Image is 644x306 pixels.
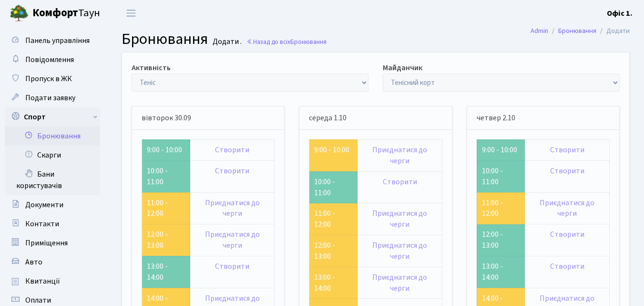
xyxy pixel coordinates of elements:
a: Назад до всіхБронювання [246,37,327,46]
a: Приєднатися до черги [372,240,427,262]
a: Бронювання [5,127,100,146]
a: Приєднатися до черги [540,198,594,219]
a: 11:00 - 12:00 [482,198,503,219]
a: Приєднатися до черги [372,272,427,294]
span: Контакти [25,219,59,229]
label: Майданчик [383,62,422,74]
span: Повідомлення [25,54,74,65]
a: Спорт [5,107,100,127]
a: Приєднатися до черги [205,229,260,251]
label: Активність [132,62,171,74]
span: Бронювання [290,37,327,46]
a: Приєднатися до черги [205,198,260,219]
a: Контакти [5,214,100,233]
a: 12:00 - 13:00 [147,229,168,251]
a: Створити [550,145,584,155]
button: Переключити навігацію [119,5,143,21]
span: Подати заявку [25,93,75,103]
div: середа 1.10 [299,106,451,130]
a: Документи [5,195,100,214]
img: logo.png [10,4,29,23]
span: Приміщення [25,238,68,248]
a: Повідомлення [5,50,100,69]
div: четвер 2.10 [467,106,619,130]
a: Створити [383,177,417,187]
a: Бани користувачів [5,165,100,195]
td: 10:00 - 11:00 [142,160,190,192]
a: Admin [531,26,548,36]
span: Документи [25,200,63,210]
a: Скарги [5,146,100,165]
td: 13:00 - 14:00 [142,256,190,288]
td: 9:00 - 10:00 [477,139,525,160]
td: 12:00 - 13:00 [477,224,525,256]
a: Створити [550,229,584,240]
a: Створити [215,145,249,155]
div: вівторок 30.09 [132,106,284,130]
span: Квитанції [25,276,60,286]
a: Пропуск в ЖК [5,69,100,88]
a: Бронювання [558,26,596,36]
a: Створити [550,166,584,176]
a: Подати заявку [5,88,100,107]
b: Комфорт [32,5,78,21]
a: 9:00 - 10:00 [314,145,349,155]
li: Додати [596,26,630,36]
small: Додати . [211,37,242,46]
a: 13:00 - 14:00 [314,272,335,294]
td: 10:00 - 11:00 [309,171,358,203]
a: 12:00 - 13:00 [314,240,335,262]
a: 11:00 - 12:00 [147,198,168,219]
a: Створити [550,261,584,272]
td: 13:00 - 14:00 [477,256,525,288]
span: Оплати [25,295,51,306]
td: 9:00 - 10:00 [142,139,190,160]
a: Авто [5,253,100,272]
td: 10:00 - 11:00 [477,160,525,192]
a: Створити [215,261,249,272]
span: Пропуск в ЖК [25,74,72,84]
a: Приєднатися до черги [372,145,427,166]
a: Створити [215,166,249,176]
a: Квитанції [5,272,100,291]
a: Панель управління [5,31,100,50]
span: Бронювання [122,28,208,50]
span: Панель управління [25,35,90,46]
b: Офіс 1. [607,8,633,19]
a: Офіс 1. [607,8,633,19]
a: 11:00 - 12:00 [314,208,335,230]
span: Таун [32,5,100,21]
a: Приміщення [5,233,100,253]
span: Авто [25,257,42,267]
nav: breadcrumb [516,21,644,41]
a: Приєднатися до черги [372,208,427,230]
